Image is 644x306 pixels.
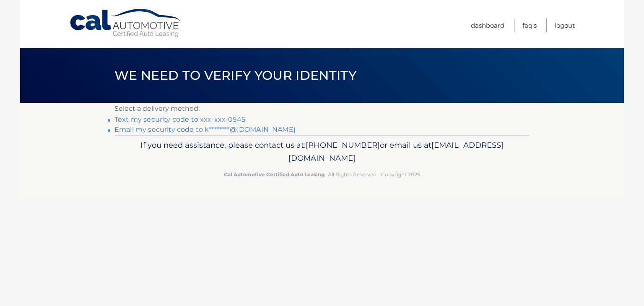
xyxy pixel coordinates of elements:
[224,171,325,178] strong: Cal Automotive Certified Auto Leasing
[114,103,530,115] p: Select a delivery method:
[114,126,296,133] a: Email my security code to k********@[DOMAIN_NAME]
[522,18,537,32] a: FAQ's
[69,8,182,38] a: Cal Automotive
[114,115,245,123] a: Text my security code to xxx-xxx-0545
[114,68,356,83] span: We need to verify your identity
[120,170,524,179] p: - All Rights Reserved - Copyright 2025
[306,140,380,150] span: [PHONE_NUMBER]
[120,139,524,165] p: If you need assistance, please contact us at: or email us at
[555,18,575,32] a: Logout
[471,18,504,32] a: Dashboard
